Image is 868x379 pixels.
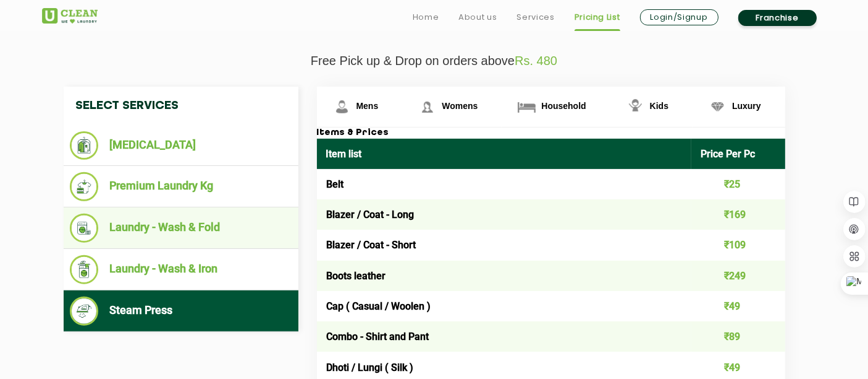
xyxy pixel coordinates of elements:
[413,10,439,25] a: Home
[516,10,554,25] a: Services
[691,139,785,169] th: Price Per Pc
[691,291,785,321] td: ₹49
[691,230,785,260] td: ₹109
[317,128,785,139] h3: Items & Prices
[516,96,537,118] img: Household
[317,169,692,199] td: Belt
[42,8,98,24] img: UClean Laundry and Dry Cleaning
[691,261,785,291] td: ₹249
[317,230,692,260] td: Blazer / Coat - Short
[442,101,478,111] span: Womens
[70,131,292,160] li: [MEDICAL_DATA]
[317,199,692,230] td: Blazer / Coat - Long
[42,54,827,68] p: Free Pick up & Drop on orders above
[317,261,692,291] td: Boots leather
[738,10,817,26] a: Franchise
[732,101,761,111] span: Luxury
[691,321,785,352] td: ₹89
[70,255,99,284] img: Laundry - Wash & Iron
[331,96,353,118] img: Mens
[575,10,620,25] a: Pricing List
[640,9,718,25] a: Login/Signup
[64,87,298,125] h4: Select Services
[70,214,292,243] li: Laundry - Wash & Fold
[416,96,438,118] img: Womens
[70,131,99,160] img: Dry Cleaning
[70,172,292,201] li: Premium Laundry Kg
[317,139,692,169] th: Item list
[691,199,785,230] td: ₹169
[70,214,99,243] img: Laundry - Wash & Fold
[317,291,692,321] td: Cap ( Casual / Woolen )
[650,101,668,111] span: Kids
[458,10,497,25] a: About us
[625,96,646,118] img: Kids
[70,172,99,201] img: Premium Laundry Kg
[541,101,586,111] span: Household
[70,297,99,326] img: Steam Press
[356,101,379,111] span: Mens
[317,321,692,352] td: Combo - Shirt and Pant
[691,169,785,199] td: ₹25
[707,96,728,118] img: Luxury
[70,255,292,284] li: Laundry - Wash & Iron
[515,54,557,68] span: Rs. 480
[70,297,292,326] li: Steam Press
